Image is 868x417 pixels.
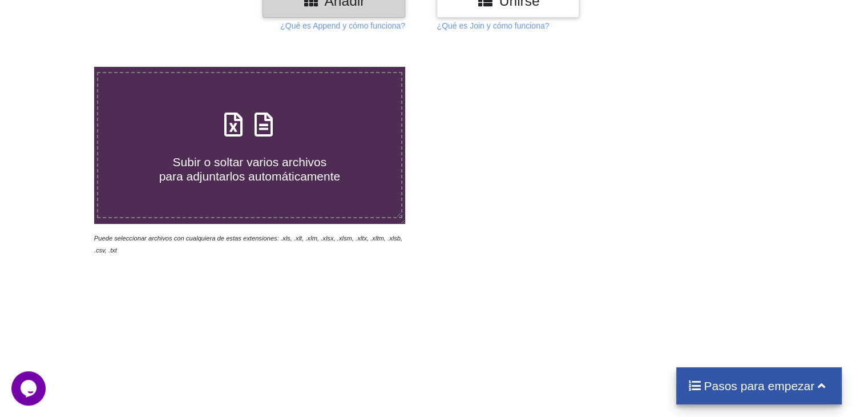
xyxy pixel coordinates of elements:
font: Pasos para empezar [704,379,814,392]
font: ¿Qué es Join y cómo funciona? [437,21,549,30]
font: Subir o soltar varios archivos [173,155,327,169]
font: para adjuntarlos automáticamente [159,170,341,183]
font: Puede seleccionar archivos con cualquiera de estas extensiones: .xls, .xlt, .xlm, .xlsx, .xlsm, .... [94,235,402,254]
iframe: widget de chat [11,371,48,406]
font: ¿Qué es Append y cómo funciona? [280,21,405,30]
